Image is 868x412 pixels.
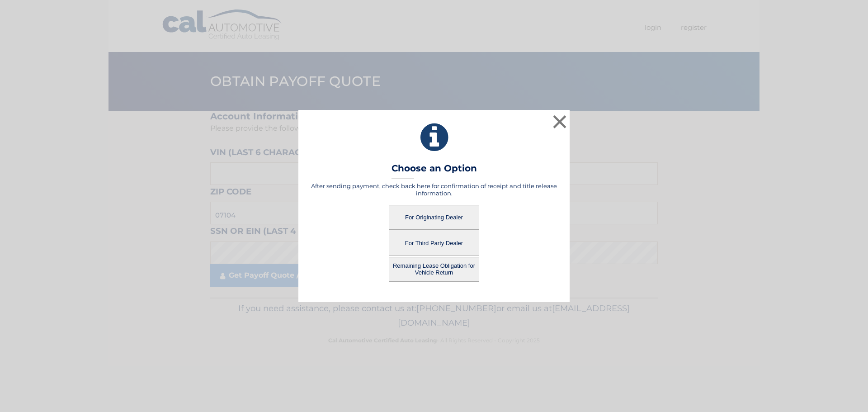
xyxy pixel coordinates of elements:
button: × [551,113,569,131]
h5: After sending payment, check back here for confirmation of receipt and title release information. [310,182,558,197]
button: For Originating Dealer [389,205,479,230]
button: For Third Party Dealer [389,231,479,256]
h3: Choose an Option [392,163,477,179]
button: Remaining Lease Obligation for Vehicle Return [389,257,479,282]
